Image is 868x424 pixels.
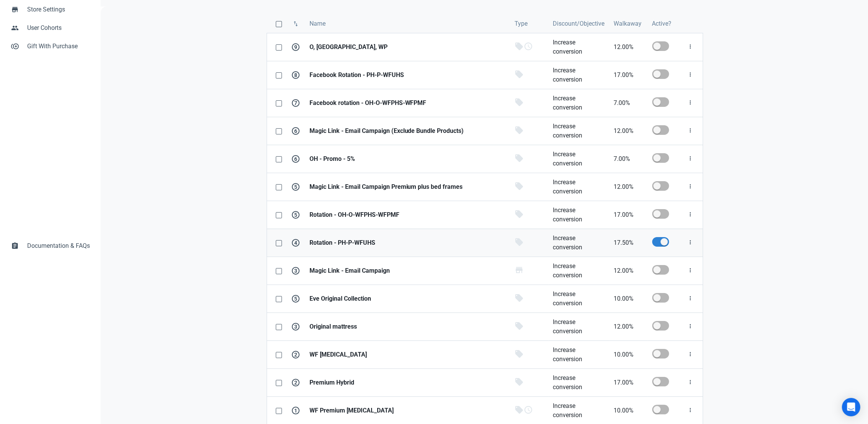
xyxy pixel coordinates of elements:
[309,154,506,164] strong: OH - Promo - 5%
[292,211,300,219] span: 5
[6,237,94,255] a: assignmentDocumentation & FAQs
[609,369,648,396] a: 17.00%
[309,182,506,192] strong: Magic Link - Email Campaign Premium plus bed frames
[309,70,506,80] strong: Facebook Rotation - PH-P-WFUHS
[11,42,19,49] span: control_point_duplicate
[305,369,510,396] a: Premium Hybrid
[515,321,524,331] span: local_offer
[305,61,510,89] a: Facebook Rotation - PH-P-WFUHS
[27,42,90,51] span: Gift With Purchase
[549,89,609,117] a: Increase conversion
[305,33,510,61] a: O, [GEOGRAPHIC_DATA], WP
[292,127,300,135] span: 6
[309,378,506,387] strong: Premium Hybrid
[609,313,648,341] a: 12.00%
[292,20,299,27] span: swap_vert
[292,267,300,275] span: 3
[515,377,524,386] span: local_offer
[524,405,533,414] span: schedule
[515,126,524,135] span: local_offer
[309,294,506,303] strong: Eve Original Collection
[6,19,94,37] a: peopleUser Cohorts
[609,89,648,117] a: 7.00%
[614,19,642,28] span: Walkaway
[27,5,90,14] span: Store Settings
[309,19,326,28] span: Name
[515,265,524,275] span: store
[549,145,609,173] a: Increase conversion
[549,257,609,285] a: Increase conversion
[11,5,19,13] span: store
[309,210,506,219] strong: Rotation - OH-O-WFPHS-WFPMF
[292,155,300,163] span: 6
[309,322,506,331] strong: Original mattress
[292,239,300,247] span: 4
[515,70,524,79] span: local_offer
[515,293,524,303] span: local_offer
[309,350,506,359] strong: WF [MEDICAL_DATA]
[515,98,524,107] span: local_offer
[549,33,609,61] a: Increase conversion
[515,42,524,51] span: local_offer
[549,341,609,368] a: Increase conversion
[515,19,528,28] span: Type
[842,398,860,416] div: Open Intercom Messenger
[305,285,510,313] a: Eve Original Collection
[292,323,300,331] span: 3
[549,229,609,257] a: Increase conversion
[6,0,94,19] a: storeStore Settings
[6,37,94,56] a: control_point_duplicateGift With Purchase
[309,238,506,247] strong: Rotation - PH-P-WFUHS
[609,145,648,173] a: 7.00%
[305,117,510,145] a: Magic Link - Email Campaign (Exclude Bundle Products)
[609,173,648,201] a: 12.00%
[515,405,524,414] span: local_offer
[549,313,609,341] a: Increase conversion
[515,182,524,191] span: local_offer
[27,241,90,250] span: Documentation & FAQs
[305,201,510,229] a: Rotation - OH-O-WFPHS-WFPMF
[609,229,648,257] a: 17.50%
[309,406,506,415] strong: WF Premium [MEDICAL_DATA]
[305,173,510,201] a: Magic Link - Email Campaign Premium plus bed frames
[515,210,524,219] span: local_offer
[609,341,648,368] a: 10.00%
[305,313,510,341] a: Original mattress
[609,61,648,89] a: 17.00%
[292,99,300,107] span: 7
[549,201,609,229] a: Increase conversion
[292,183,300,191] span: 5
[549,285,609,313] a: Increase conversion
[609,201,648,229] a: 17.00%
[305,229,510,257] a: Rotation - PH-P-WFUHS
[309,266,506,275] strong: Magic Link - Email Campaign
[292,71,300,79] span: 8
[305,145,510,173] a: OH - Promo - 5%
[305,341,510,368] a: WF [MEDICAL_DATA]
[27,23,90,33] span: User Cohorts
[549,117,609,145] a: Increase conversion
[305,89,510,117] a: Facebook rotation - OH-O-WFPHS-WFPMF
[652,19,672,28] span: Active?
[292,351,300,359] span: 2
[515,349,524,359] span: local_offer
[11,241,19,249] span: assignment
[292,295,300,303] span: 5
[549,61,609,89] a: Increase conversion
[309,98,506,108] strong: Facebook rotation - OH-O-WFPHS-WFPMF
[549,173,609,201] a: Increase conversion
[292,379,300,386] span: 2
[292,407,300,414] span: 1
[309,126,506,136] strong: Magic Link - Email Campaign (Exclude Bundle Products)
[515,237,524,247] span: local_offer
[609,285,648,313] a: 10.00%
[305,257,510,285] a: Magic Link - Email Campaign
[609,117,648,145] a: 12.00%
[524,42,533,51] span: schedule
[609,33,648,61] a: 12.00%
[292,43,300,51] span: 9
[609,257,648,285] a: 12.00%
[549,369,609,396] a: Increase conversion
[515,154,524,163] span: local_offer
[11,23,19,31] span: people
